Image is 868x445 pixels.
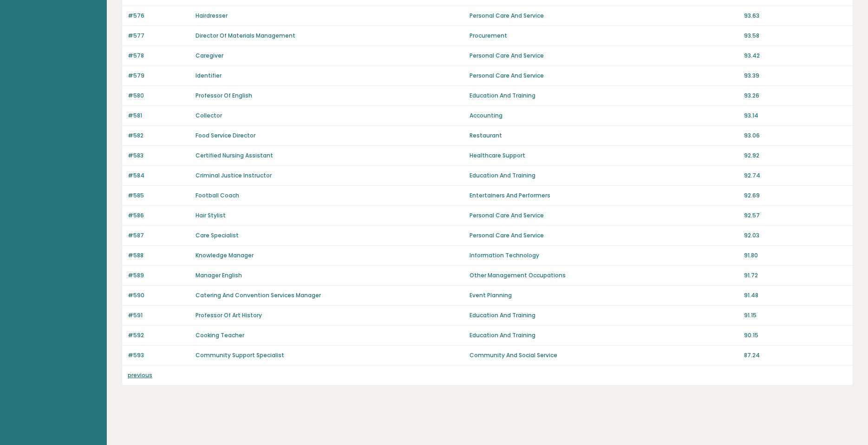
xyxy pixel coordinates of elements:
p: 92.57 [744,211,848,220]
p: Personal Care And Service [470,231,738,240]
p: Event Planning [470,291,738,300]
a: Certified Nursing Assistant [196,151,273,159]
a: Professor Of English [196,92,252,99]
p: 91.15 [744,311,848,320]
p: 93.06 [744,131,848,140]
a: Football Coach [196,191,239,199]
p: #588 [128,251,190,260]
p: #577 [128,32,190,40]
p: 91.72 [744,271,848,280]
p: #584 [128,171,190,180]
p: 92.69 [744,191,848,200]
p: #587 [128,231,190,240]
p: 90.15 [744,331,848,340]
p: Accounting [470,111,738,120]
a: Cooking Teacher [196,331,244,339]
p: #583 [128,151,190,160]
a: Criminal Justice Instructor [196,171,272,179]
a: Caregiver [196,52,223,59]
p: Education And Training [470,331,738,340]
p: #590 [128,291,190,300]
p: #593 [128,351,190,360]
p: #578 [128,52,190,60]
p: 93.58 [744,32,848,40]
p: Entertainers And Performers [470,191,738,200]
p: 93.26 [744,92,848,100]
p: 93.39 [744,72,848,80]
a: Hair Stylist [196,211,226,219]
a: Care Specialist [196,231,239,239]
p: #586 [128,211,190,220]
p: Personal Care And Service [470,72,738,80]
p: Other Management Occupations [470,271,738,280]
p: 87.24 [744,351,848,360]
p: Education And Training [470,92,738,100]
p: Personal Care And Service [470,12,738,20]
a: Identifier [196,72,222,79]
p: 93.14 [744,111,848,120]
p: #579 [128,72,190,80]
a: Hairdresser [196,12,228,20]
p: 91.48 [744,291,848,300]
a: previous [128,371,152,379]
a: Manager English [196,271,242,279]
p: 92.74 [744,171,848,180]
p: #592 [128,331,190,340]
p: #576 [128,12,190,20]
p: Healthcare Support [470,151,738,160]
p: #585 [128,191,190,200]
p: 91.80 [744,251,848,260]
p: Education And Training [470,171,738,180]
p: Personal Care And Service [470,52,738,60]
p: Education And Training [470,311,738,320]
a: Knowledge Manager [196,251,254,259]
p: Information Technology [470,251,738,260]
p: #591 [128,311,190,320]
p: 92.03 [744,231,848,240]
p: #589 [128,271,190,280]
a: Community Support Specialist [196,351,284,359]
p: Community And Social Service [470,351,738,360]
p: Restaurant [470,131,738,140]
a: Director Of Materials Management [196,32,295,39]
p: #582 [128,131,190,140]
p: 93.63 [744,12,848,20]
p: #580 [128,92,190,100]
a: Food Service Director [196,131,255,139]
p: Personal Care And Service [470,211,738,220]
p: #581 [128,111,190,120]
a: Collector [196,111,222,119]
p: Procurement [470,32,738,40]
a: Catering And Convention Services Manager [196,291,321,299]
p: 92.92 [744,151,848,160]
a: Professor Of Art History [196,311,262,319]
p: 93.42 [744,52,848,60]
